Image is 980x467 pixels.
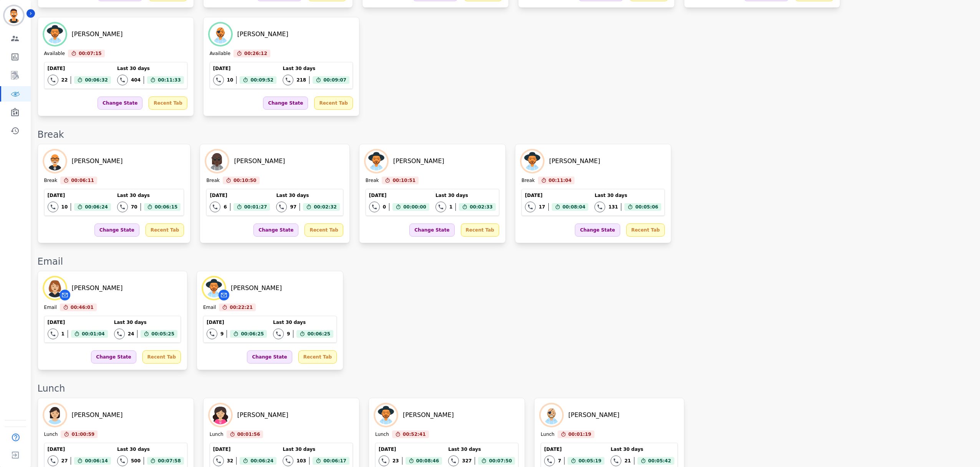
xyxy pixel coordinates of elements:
[521,150,543,172] img: Avatar
[48,192,111,198] div: [DATE]
[549,177,572,184] span: 00:11:04
[392,458,399,464] div: 23
[273,319,333,325] div: Last 30 days
[568,430,591,438] span: 00:01:19
[403,203,426,211] span: 00:00:00
[379,446,442,452] div: [DATE]
[563,203,586,211] span: 00:08:04
[142,350,181,364] div: Recent Tab
[71,430,94,438] span: 01:00:59
[158,457,181,465] span: 00:07:58
[210,50,230,57] div: Available
[435,192,496,198] div: Last 30 days
[38,255,972,268] div: Email
[114,319,177,325] div: Last 30 days
[314,203,337,211] span: 00:02:32
[416,457,439,465] span: 00:08:46
[323,76,346,84] span: 00:09:07
[375,404,397,426] img: Avatar
[568,410,619,420] div: [PERSON_NAME]
[539,204,545,210] div: 17
[231,284,282,293] div: [PERSON_NAME]
[117,446,184,452] div: Last 30 days
[489,457,512,465] span: 00:07:50
[237,430,260,438] span: 00:01:56
[158,76,181,84] span: 00:11:33
[290,204,296,210] div: 97
[541,404,562,426] img: Avatar
[48,319,108,325] div: [DATE]
[71,177,94,184] span: 00:06:11
[220,331,223,337] div: 9
[61,331,65,337] div: 1
[61,458,68,464] div: 27
[237,410,288,420] div: [PERSON_NAME]
[250,457,273,465] span: 00:06:24
[151,330,174,338] span: 00:05:25
[91,350,136,364] div: Change State
[558,458,561,464] div: 7
[314,97,353,110] div: Recent Tab
[263,97,308,110] div: Change State
[296,458,306,464] div: 103
[131,204,137,210] div: 70
[79,50,102,57] span: 00:07:15
[648,457,671,465] span: 00:05:42
[210,192,270,198] div: [DATE]
[624,458,631,464] div: 21
[525,192,588,198] div: [DATE]
[48,446,111,452] div: [DATE]
[462,458,472,464] div: 327
[470,203,493,211] span: 00:02:33
[247,350,292,364] div: Change State
[5,6,23,25] img: Bordered avatar
[98,97,142,110] div: Change State
[575,223,620,237] div: Change State
[611,446,674,452] div: Last 30 days
[544,446,604,452] div: [DATE]
[44,50,65,57] div: Available
[369,192,429,198] div: [DATE]
[44,304,57,311] div: Email
[61,77,68,83] div: 22
[323,457,346,465] span: 00:06:17
[244,203,267,211] span: 00:01:27
[233,177,257,184] span: 00:10:50
[44,431,58,438] div: Lunch
[375,431,389,438] div: Lunch
[223,204,227,210] div: 6
[227,77,233,83] div: 10
[146,223,184,237] div: Recent Tab
[521,177,535,184] div: Break
[549,157,600,166] div: [PERSON_NAME]
[207,319,267,325] div: [DATE]
[71,304,94,311] span: 00:46:01
[392,177,416,184] span: 00:10:51
[44,277,66,299] img: Avatar
[131,458,141,464] div: 500
[210,404,231,426] img: Avatar
[298,350,337,364] div: Recent Tab
[44,150,66,172] img: Avatar
[393,157,444,166] div: [PERSON_NAME]
[244,50,267,57] span: 00:26:12
[117,65,184,72] div: Last 30 days
[203,277,225,299] img: Avatar
[213,446,276,452] div: [DATE]
[366,150,387,172] img: Avatar
[206,177,220,184] div: Break
[296,77,306,83] div: 218
[72,284,123,293] div: [PERSON_NAME]
[48,65,111,72] div: [DATE]
[448,446,515,452] div: Last 30 days
[210,23,231,45] img: Avatar
[72,157,123,166] div: [PERSON_NAME]
[44,23,66,45] img: Avatar
[635,203,658,211] span: 00:05:06
[131,77,141,83] div: 404
[72,30,123,39] div: [PERSON_NAME]
[366,177,379,184] div: Break
[307,330,330,338] span: 00:06:25
[253,223,298,237] div: Change State
[206,150,228,172] img: Avatar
